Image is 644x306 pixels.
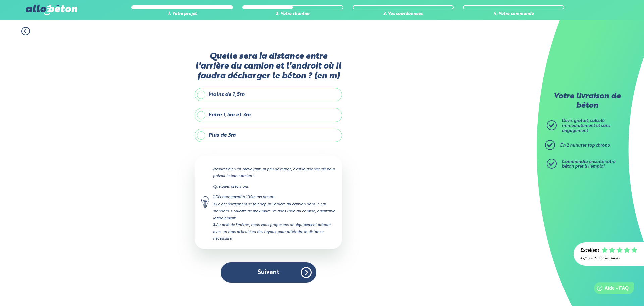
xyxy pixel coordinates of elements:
[213,203,216,206] strong: 2.
[213,195,215,199] strong: 1.
[195,129,342,142] label: Plus de 3m
[353,12,454,17] div: 3. Vos coordonnées
[213,222,335,242] div: Au delà de 3mètres, nous vous proposons un équipement adapté avec un bras articulé ou des tuyaux ...
[131,12,233,17] div: 1. Votre projet
[195,88,342,101] label: Moins de 1,5m
[213,194,335,201] div: Déchargement à 100m maximum
[26,5,77,15] img: allobéton
[580,257,637,260] div: 4.7/5 sur 2300 avis clients
[195,52,342,81] label: Quelle sera la distance entre l'arrière du camion et l'endroit où il faudra décharger le béton ? ...
[584,280,637,299] iframe: Help widget launcher
[213,201,335,221] div: Le déchargement se fait depuis l'arrière du camion dans le cas standard. Goulotte de maximum 3m d...
[463,12,564,17] div: 4. Votre commande
[221,262,316,283] button: Suivant
[213,183,335,190] p: Quelques précisions
[580,248,599,253] div: Excellent
[195,108,342,122] label: Entre 1,5m et 3m
[213,166,335,179] p: Mesurez bien en prévoyant un peu de marge, c'est la donnée clé pour prévoir le bon camion !
[560,143,610,148] span: En 2 minutes top chrono
[213,223,216,227] strong: 3.
[548,92,626,111] p: Votre livraison de béton
[242,12,343,17] div: 2. Votre chantier
[562,160,615,169] span: Commandez ensuite votre béton prêt à l'emploi
[562,119,610,133] span: Devis gratuit, calculé immédiatement et sans engagement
